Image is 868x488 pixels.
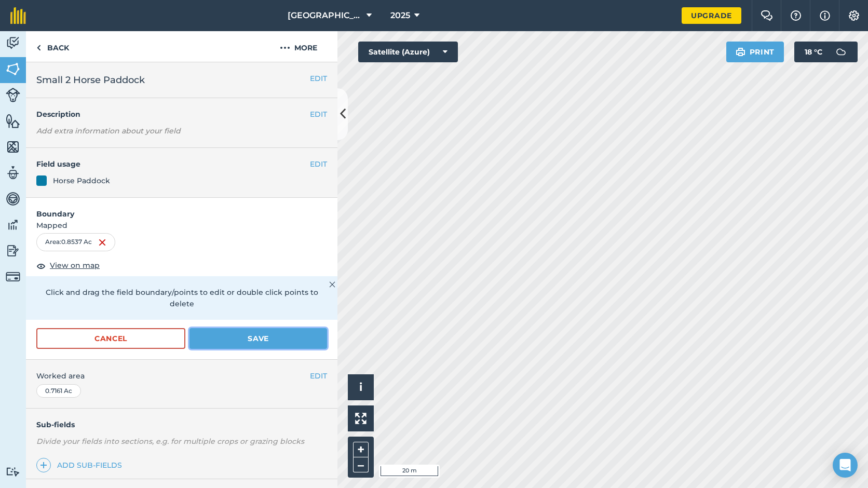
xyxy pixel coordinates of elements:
[36,42,41,54] img: svg+xml;base64,PHN2ZyB4bWxucz0iaHR0cDovL3d3dy53My5vcmcvMjAwMC9zdmciIHdpZHRoPSI5IiBoZWlnaHQ9IjI0Ii...
[36,260,46,272] img: svg+xml;base64,PHN2ZyB4bWxucz0iaHR0cDovL3d3dy53My5vcmcvMjAwMC9zdmciIHdpZHRoPSIxOCIgaGVpZ2h0PSIyNC...
[6,139,20,155] img: svg+xml;base64,PHN2ZyB4bWxucz0iaHR0cDovL3d3dy53My5vcmcvMjAwMC9zdmciIHdpZHRoPSI1NiIgaGVpZ2h0PSI2MC...
[358,42,458,62] button: Satellite (Azure)
[390,9,410,22] span: 2025
[26,31,79,62] a: Back
[288,9,362,22] span: [GEOGRAPHIC_DATA]
[353,442,369,457] button: +
[329,278,335,291] img: svg+xml;base64,PHN2ZyB4bWxucz0iaHR0cDovL3d3dy53My5vcmcvMjAwMC9zdmciIHdpZHRoPSIyMiIgaGVpZ2h0PSIzMC...
[10,7,26,24] img: fieldmargin Logo
[348,374,374,400] button: i
[36,126,181,135] em: Add extra information about your field
[36,437,304,446] em: Divide your fields into sections, e.g. for multiple crops or grazing blocks
[682,7,741,24] a: Upgrade
[98,236,106,249] img: svg+xml;base64,PHN2ZyB4bWxucz0iaHR0cDovL3d3dy53My5vcmcvMjAwMC9zdmciIHdpZHRoPSIxNiIgaGVpZ2h0PSIyNC...
[353,457,369,472] button: –
[53,175,110,186] div: Horse Paddock
[359,381,362,394] span: i
[833,453,858,478] div: Open Intercom Messenger
[820,9,830,22] img: svg+xml;base64,PHN2ZyB4bWxucz0iaHR0cDovL3d3dy53My5vcmcvMjAwMC9zdmciIHdpZHRoPSIxNyIgaGVpZ2h0PSIxNy...
[189,328,327,349] button: Save
[831,42,851,62] img: svg+xml;base64,PD94bWwgdmVyc2lvbj0iMS4wIiBlbmNvZGluZz0idXRmLTgiPz4KPCEtLSBHZW5lcmF0b3I6IEFkb2JlIE...
[6,467,20,477] img: svg+xml;base64,PD94bWwgdmVyc2lvbj0iMS4wIiBlbmNvZGluZz0idXRmLTgiPz4KPCEtLSBHZW5lcmF0b3I6IEFkb2JlIE...
[355,413,367,424] img: Four arrows, one pointing top left, one top right, one bottom right and the last bottom left
[6,35,20,51] img: svg+xml;base64,PD94bWwgdmVyc2lvbj0iMS4wIiBlbmNvZGluZz0idXRmLTgiPz4KPCEtLSBHZW5lcmF0b3I6IEFkb2JlIE...
[50,260,100,271] span: View on map
[280,42,290,54] img: svg+xml;base64,PHN2ZyB4bWxucz0iaHR0cDovL3d3dy53My5vcmcvMjAwMC9zdmciIHdpZHRoPSIyMCIgaGVpZ2h0PSIyNC...
[36,328,185,349] button: Cancel
[36,458,126,472] a: Add sub-fields
[6,243,20,259] img: svg+xml;base64,PD94bWwgdmVyc2lvbj0iMS4wIiBlbmNvZGluZz0idXRmLTgiPz4KPCEtLSBHZW5lcmF0b3I6IEFkb2JlIE...
[36,233,115,251] div: Area : 0.8537 Ac
[26,198,337,220] h4: Boundary
[36,158,310,170] h4: Field usage
[310,370,327,382] button: EDIT
[794,42,858,62] button: 18 °C
[36,73,145,87] span: Small 2 Horse Paddock
[36,287,327,310] p: Click and drag the field boundary/points to edit or double click points to delete
[726,42,784,62] button: Print
[6,191,20,207] img: svg+xml;base64,PD94bWwgdmVyc2lvbj0iMS4wIiBlbmNvZGluZz0idXRmLTgiPz4KPCEtLSBHZW5lcmF0b3I6IEFkb2JlIE...
[36,109,327,120] h4: Description
[6,61,20,77] img: svg+xml;base64,PHN2ZyB4bWxucz0iaHR0cDovL3d3dy53My5vcmcvMjAwMC9zdmciIHdpZHRoPSI1NiIgaGVpZ2h0PSI2MC...
[310,158,327,170] button: EDIT
[6,113,20,129] img: svg+xml;base64,PHN2ZyB4bWxucz0iaHR0cDovL3d3dy53My5vcmcvMjAwMC9zdmciIHdpZHRoPSI1NiIgaGVpZ2h0PSI2MC...
[36,384,81,398] div: 0.7161 Ac
[36,370,327,382] span: Worked area
[736,46,745,58] img: svg+xml;base64,PHN2ZyB4bWxucz0iaHR0cDovL3d3dy53My5vcmcvMjAwMC9zdmciIHdpZHRoPSIxOSIgaGVpZ2h0PSIyNC...
[260,31,337,62] button: More
[790,10,802,21] img: A question mark icon
[26,419,337,430] h4: Sub-fields
[848,10,860,21] img: A cog icon
[26,220,337,231] span: Mapped
[36,260,100,272] button: View on map
[761,10,773,21] img: Two speech bubbles overlapping with the left bubble in the forefront
[310,73,327,84] button: EDIT
[6,165,20,181] img: svg+xml;base64,PD94bWwgdmVyc2lvbj0iMS4wIiBlbmNvZGluZz0idXRmLTgiPz4KPCEtLSBHZW5lcmF0b3I6IEFkb2JlIE...
[40,459,47,471] img: svg+xml;base64,PHN2ZyB4bWxucz0iaHR0cDovL3d3dy53My5vcmcvMjAwMC9zdmciIHdpZHRoPSIxNCIgaGVpZ2h0PSIyNC...
[6,217,20,233] img: svg+xml;base64,PD94bWwgdmVyc2lvbj0iMS4wIiBlbmNvZGluZz0idXRmLTgiPz4KPCEtLSBHZW5lcmF0b3I6IEFkb2JlIE...
[6,269,20,284] img: svg+xml;base64,PD94bWwgdmVyc2lvbj0iMS4wIiBlbmNvZGluZz0idXRmLTgiPz4KPCEtLSBHZW5lcmF0b3I6IEFkb2JlIE...
[805,42,822,62] span: 18 ° C
[6,88,20,102] img: svg+xml;base64,PD94bWwgdmVyc2lvbj0iMS4wIiBlbmNvZGluZz0idXRmLTgiPz4KPCEtLSBHZW5lcmF0b3I6IEFkb2JlIE...
[310,109,327,120] button: EDIT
